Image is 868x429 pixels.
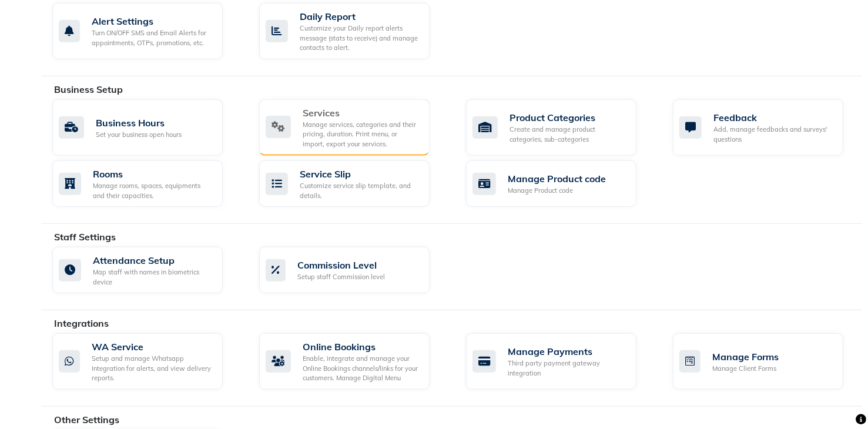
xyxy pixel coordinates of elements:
[92,14,213,28] div: Alert Settings
[303,354,420,383] div: Enable, integrate and manage your Online Bookings channels/links for your customers. Manage Digit...
[508,344,627,358] div: Manage Payments
[93,167,213,181] div: Rooms
[259,3,448,59] a: Daily ReportCustomize your Daily report alerts message (stats to receive) and manage contacts to ...
[510,125,627,144] div: Create and manage product categories, sub-categories
[508,172,606,186] div: Manage Product code
[712,350,779,364] div: Manage Forms
[300,9,420,24] div: Daily Report
[52,99,242,156] a: Business HoursSet your business open hours
[303,106,420,120] div: Services
[297,258,385,272] div: Commission Level
[52,247,242,293] a: Attendance SetupMap staff with names in biometrics device
[259,247,448,293] a: Commission LevelSetup staff Commission level
[713,110,834,125] div: Feedback
[92,28,213,48] div: Turn ON/OFF SMS and Email Alerts for appointments, OTPs, promotions, etc.
[259,99,448,156] a: ServicesManage services, categories and their pricing, duration. Print menu, or import, export yo...
[96,130,182,140] div: Set your business open hours
[712,364,779,374] div: Manage Client Forms
[508,358,627,378] div: Third party payment gateway integration
[713,125,834,144] div: Add, manage feedbacks and surveys' questions
[466,160,655,207] a: Manage Product codeManage Product code
[508,186,606,196] div: Manage Product code
[300,167,420,181] div: Service Slip
[300,181,420,200] div: Customize service slip template, and details.
[303,340,420,354] div: Online Bookings
[52,160,242,207] a: RoomsManage rooms, spaces, equipments and their capacities.
[93,267,213,287] div: Map staff with names in biometrics device
[259,160,448,207] a: Service SlipCustomize service slip template, and details.
[92,354,213,383] div: Setup and manage Whatsapp Integration for alerts, and view delivery reports.
[673,99,862,156] a: FeedbackAdd, manage feedbacks and surveys' questions
[259,333,448,390] a: Online BookingsEnable, integrate and manage your Online Bookings channels/links for your customer...
[52,333,242,390] a: WA ServiceSetup and manage Whatsapp Integration for alerts, and view delivery reports.
[297,272,385,282] div: Setup staff Commission level
[93,253,213,267] div: Attendance Setup
[52,3,242,59] a: Alert SettingsTurn ON/OFF SMS and Email Alerts for appointments, OTPs, promotions, etc.
[93,181,213,200] div: Manage rooms, spaces, equipments and their capacities.
[466,333,655,390] a: Manage PaymentsThird party payment gateway integration
[92,340,213,354] div: WA Service
[673,333,862,390] a: Manage FormsManage Client Forms
[466,99,655,156] a: Product CategoriesCreate and manage product categories, sub-categories
[510,110,627,125] div: Product Categories
[303,120,420,149] div: Manage services, categories and their pricing, duration. Print menu, or import, export your servi...
[300,24,420,53] div: Customize your Daily report alerts message (stats to receive) and manage contacts to alert.
[96,116,182,130] div: Business Hours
